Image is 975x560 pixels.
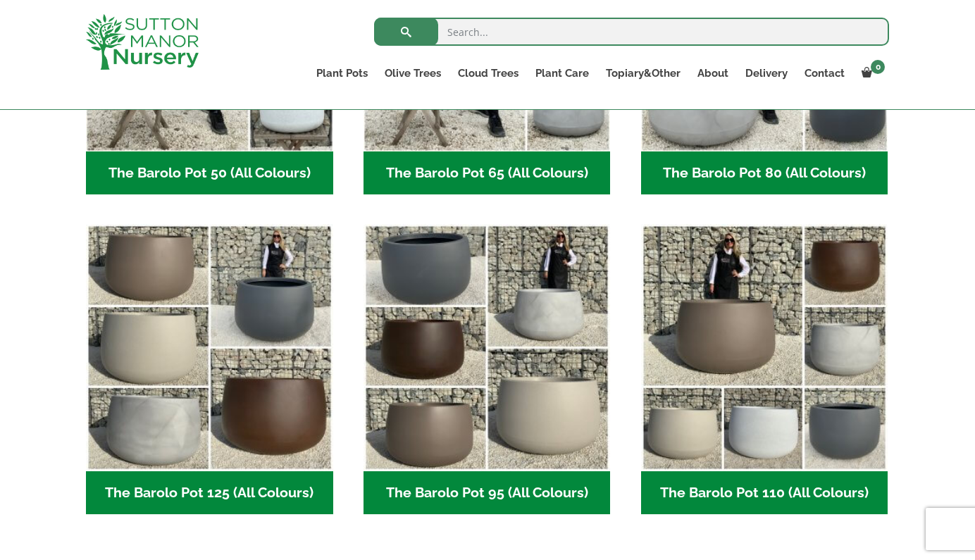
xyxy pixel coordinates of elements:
[86,224,333,514] a: Visit product category The Barolo Pot 125 (All Colours)
[449,63,527,83] a: Cloud Trees
[364,151,611,195] h2: The Barolo Pot 65 (All Colours)
[796,63,853,83] a: Contact
[871,60,885,74] span: 0
[641,224,888,471] img: The Barolo Pot 110 (All Colours)
[689,63,737,83] a: About
[641,151,888,195] h2: The Barolo Pot 80 (All Colours)
[308,63,376,83] a: Plant Pots
[86,14,199,70] img: logo
[641,224,888,514] a: Visit product category The Barolo Pot 110 (All Colours)
[364,471,611,515] h2: The Barolo Pot 95 (All Colours)
[376,63,449,83] a: Olive Trees
[364,224,611,471] img: The Barolo Pot 95 (All Colours)
[86,471,333,515] h2: The Barolo Pot 125 (All Colours)
[527,63,597,83] a: Plant Care
[597,63,689,83] a: Topiary&Other
[737,63,796,83] a: Delivery
[86,151,333,195] h2: The Barolo Pot 50 (All Colours)
[364,224,611,514] a: Visit product category The Barolo Pot 95 (All Colours)
[853,63,889,83] a: 0
[374,18,889,46] input: Search...
[86,224,333,471] img: The Barolo Pot 125 (All Colours)
[641,471,888,515] h2: The Barolo Pot 110 (All Colours)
